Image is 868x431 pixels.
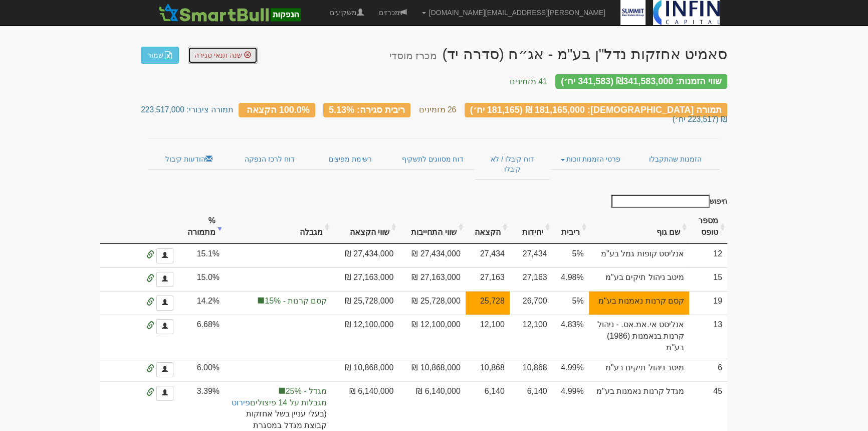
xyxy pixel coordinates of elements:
[332,210,398,244] th: שווי הקצאה: activate to sort column ascending
[229,149,310,170] a: דוח לרכז הנפקה
[465,103,727,117] div: תמורה [DEMOGRAPHIC_DATA]: 181,165,000 ₪ (181,165 יח׳)
[689,210,727,244] th: מספר טופס: activate to sort column ascending
[589,291,689,315] td: קסם קרנות נאמנות בע"מ
[510,210,552,244] th: יחידות: activate to sort column ascending
[552,358,589,381] td: 4.99%
[332,358,398,381] td: 10,868,000 ₪
[510,244,552,267] td: 27,434
[466,291,510,315] td: אחוז הקצאה להצעה זו 96.4%
[247,104,310,114] span: 100.0% הקצאה
[550,149,631,170] a: פרטי הזמנות זוכות
[230,386,327,397] span: מגדל - 25%
[398,358,465,381] td: 10,868,000 ₪
[466,267,510,291] td: 27,163
[156,3,303,23] img: SmartBull Logo
[466,315,510,358] td: 12,100
[689,244,727,267] td: 12
[230,296,327,307] span: קסם קרנות - 15%
[419,105,457,114] small: 26 מזמינים
[389,50,437,61] small: מכרז מוסדי
[141,47,179,64] a: שמור
[552,291,589,315] td: 5%
[510,77,547,86] small: 41 מזמינים
[232,398,250,407] a: פירוט
[552,315,589,358] td: 4.83%
[148,149,229,170] a: הודעות קיבול
[390,149,474,170] a: דוח מסווגים לתשקיף
[398,244,465,267] td: 27,434,000 ₪
[398,267,465,291] td: 27,163,000 ₪
[552,210,589,244] th: ריבית : activate to sort column ascending
[475,149,550,180] a: דוח קיבלו / לא קיבלו
[398,210,465,244] th: שווי התחייבות: activate to sort column ascending
[466,244,510,267] td: 27,434
[611,195,710,208] input: חיפוש
[332,267,398,291] td: 27,163,000 ₪
[589,358,689,381] td: מיטב ניהול תיקים בע"מ
[141,105,727,123] small: תמורה ציבורי: 223,517,000 ₪ (223,517 יח׳)
[188,47,258,64] a: שנה תנאי סגירה
[555,74,727,89] div: שווי הזמנות: ₪341,583,000 (341,583 יח׳)
[510,358,552,381] td: 10,868
[689,315,727,358] td: 13
[689,358,727,381] td: 6
[178,358,225,381] td: 6.00%
[178,210,225,244] th: % מתמורה: activate to sort column ascending
[225,210,332,244] th: מגבלה: activate to sort column ascending
[194,51,242,59] span: שנה תנאי סגירה
[510,291,552,315] td: 26,700
[178,315,225,358] td: 6.68%
[389,46,727,62] div: סאמיט אחזקות נדל"ן בע"מ - אג״ח (סדרה יד) - הנפקה לציבור
[310,149,390,170] a: רשימת מפיצים
[178,291,225,315] td: 14.2%
[689,267,727,291] td: 15
[589,315,689,358] td: אנליסט אי.אמ.אס. - ניהול קרנות בנאמנות (1986) בע"מ
[230,397,327,409] span: מגבלות על 14 פיצולים
[178,267,225,291] td: 15.0%
[589,244,689,267] td: אנליסט קופות גמל בע"מ
[589,267,689,291] td: מיטב ניהול תיקים בע"מ
[589,210,689,244] th: שם גוף : activate to sort column ascending
[178,244,225,267] td: 15.1%
[332,315,398,358] td: 12,100,000 ₪
[164,51,172,59] img: excel-file-white.png
[552,244,589,267] td: 5%
[466,210,510,244] th: הקצאה: activate to sort column ascending
[332,291,398,315] td: 25,728,000 ₪
[398,315,465,358] td: 12,100,000 ₪
[225,291,332,315] td: הקצאה בפועל לקבוצה 'קסם קרנות' 15.0%
[398,291,465,315] td: 25,728,000 ₪
[466,358,510,381] td: 10,868
[332,244,398,267] td: 27,434,000 ₪
[510,267,552,291] td: 27,163
[631,149,720,170] a: הזמנות שהתקבלו
[608,195,727,208] label: חיפוש
[323,103,410,117] div: ריבית סגירה: 5.13%
[510,315,552,358] td: 12,100
[552,267,589,291] td: 4.98%
[689,291,727,315] td: 19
